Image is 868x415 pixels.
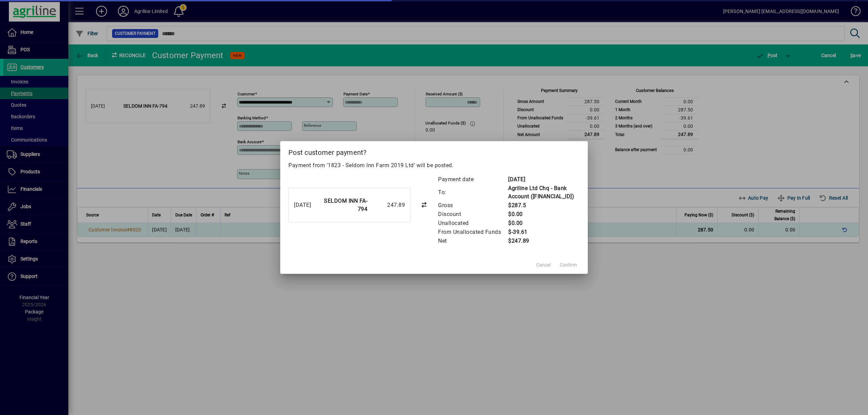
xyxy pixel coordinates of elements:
td: From Unallocated Funds [438,228,508,237]
div: 247.89 [371,201,405,209]
td: $287.5 [508,201,580,210]
strong: SELDOM INN FA-794 [324,198,367,212]
div: [DATE] [294,201,317,209]
td: Net [438,237,508,245]
td: $0.00 [508,219,580,228]
td: $247.89 [508,237,580,245]
td: Discount [438,210,508,219]
td: To: [438,184,508,201]
td: Unallocated [438,219,508,228]
td: Gross [438,201,508,210]
td: Agriline Ltd Chq - Bank Account ([FINANCIAL_ID]) [508,184,580,201]
td: [DATE] [508,175,580,184]
h2: Post customer payment? [280,141,588,161]
td: $-39.61 [508,228,580,237]
td: Payment date [438,175,508,184]
p: Payment from '1823 - Seldom Inn Farm 2019 Ltd' will be posted. [288,161,580,170]
td: $0.00 [508,210,580,219]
